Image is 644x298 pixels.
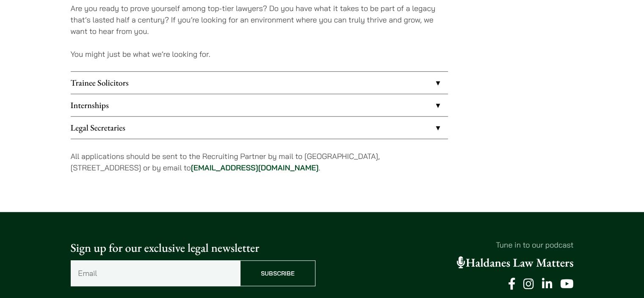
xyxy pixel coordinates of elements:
[329,239,574,251] p: Tune in to our podcast
[71,239,315,257] p: Sign up for our exclusive legal newsletter
[71,150,448,173] p: All applications should be sent to the Recruiting Partner by mail to [GEOGRAPHIC_DATA], [STREET_A...
[71,94,448,116] a: Internships
[457,255,574,270] a: Haldanes Law Matters
[71,117,448,139] a: Legal Secretaries
[71,3,448,37] p: Are you ready to prove yourself among top-tier lawyers? Do you have what it takes to be part of a...
[71,72,448,94] a: Trainee Solicitors
[71,260,240,286] input: Email
[71,48,448,60] p: You might just be what we’re looking for.
[240,260,315,286] input: Subscribe
[191,163,319,173] a: [EMAIL_ADDRESS][DOMAIN_NAME]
